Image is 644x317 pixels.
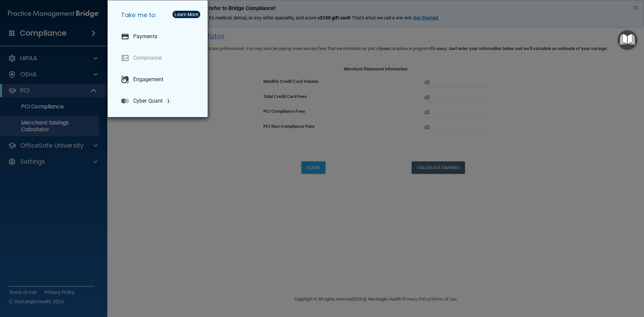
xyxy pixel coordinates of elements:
p: Cyber Quant [133,98,163,104]
a: Payments [116,27,202,46]
p: Engagement [133,76,163,83]
button: Learn More [172,11,200,18]
a: Engagement [116,70,202,89]
h5: Take me to: [116,6,202,24]
a: Cyber Quant [116,92,202,110]
div: Learn More [174,12,198,17]
button: Open Resource Center [618,30,637,50]
a: Compliance [116,49,202,67]
p: Payments [133,33,157,40]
